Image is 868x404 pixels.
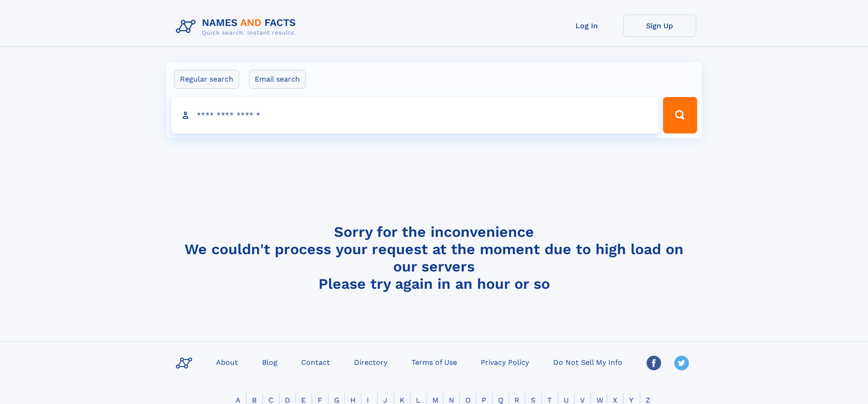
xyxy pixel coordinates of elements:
a: Privacy Policy [477,355,533,368]
img: Logo Names and Facts [172,15,303,39]
input: search input [171,97,659,133]
a: Contact [298,355,334,368]
a: Do Not Sell My Info [550,355,626,368]
img: Facebook [647,356,661,370]
a: About [212,355,241,368]
a: Sign Up [623,15,696,37]
button: Search Button [663,97,697,133]
a: Log In [550,15,623,37]
label: Email search [249,70,306,89]
label: Regular search [174,70,239,89]
a: Terms of Use [408,355,461,368]
a: Directory [350,355,391,368]
img: Twitter [674,356,689,370]
h4: Sorry for the inconvenience We couldn't process your request at the moment due to high load on ou... [172,223,696,292]
a: Blog [258,355,281,368]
